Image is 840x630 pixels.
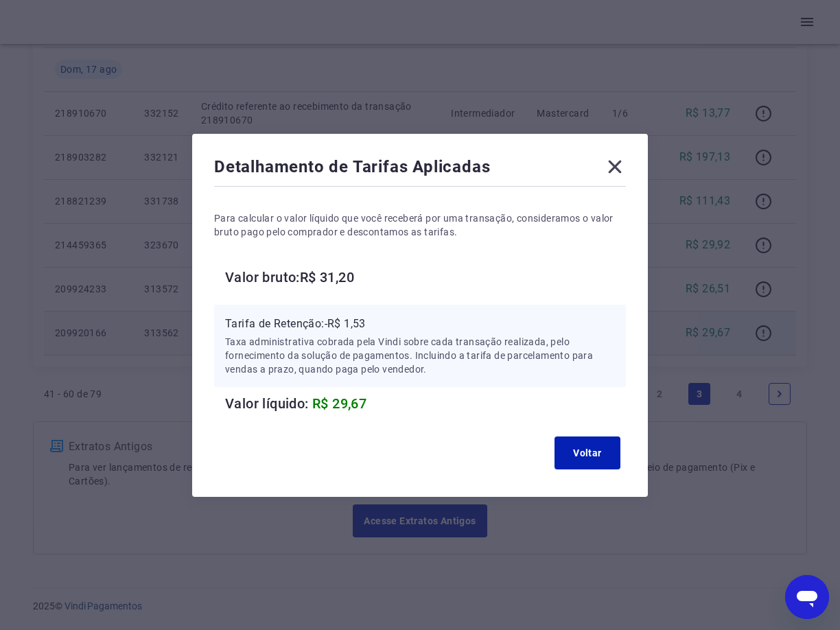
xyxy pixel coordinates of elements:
h6: Valor líquido: [225,393,626,415]
p: Taxa administrativa cobrada pela Vindi sobre cada transação realizada, pelo fornecimento da soluç... [225,335,615,376]
span: R$ 29,67 [312,395,366,412]
iframe: Botão para abrir a janela de mensagens [785,575,829,619]
button: Voltar [555,436,620,469]
p: Tarifa de Retenção: -R$ 1,53 [225,316,615,332]
h6: Valor bruto: R$ 31,20 [225,266,626,288]
div: Detalhamento de Tarifas Aplicadas [214,156,626,183]
p: Para calcular o valor líquido que você receberá por uma transação, consideramos o valor bruto pag... [214,211,626,239]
